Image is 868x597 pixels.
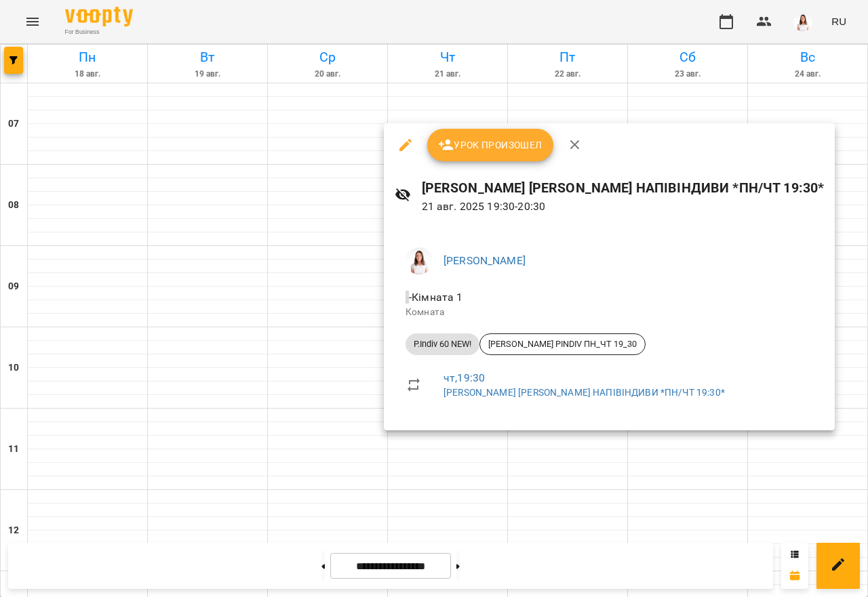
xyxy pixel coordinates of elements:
h6: [PERSON_NAME] [PERSON_NAME] НАПІВІНДИВИ *ПН/ЧТ 19:30* [422,178,825,199]
p: 21 авг. 2025 19:30 - 20:30 [422,199,825,215]
p: Комната [406,306,813,319]
a: [PERSON_NAME] [443,254,526,267]
div: [PERSON_NAME] PINDIV ПН_ЧТ 19_30 [479,333,646,355]
span: P.Indiv 60 NEW! [406,338,479,350]
span: - Кімната 1 [406,291,466,304]
span: [PERSON_NAME] PINDIV ПН_ЧТ 19_30 [480,338,645,350]
img: 08a8fea649eb256ac8316bd63965d58e.jpg [406,247,433,274]
a: [PERSON_NAME] [PERSON_NAME] НАПІВІНДИВИ *ПН/ЧТ 19:30* [443,387,725,398]
a: чт , 19:30 [443,371,485,384]
button: Урок произошел [427,129,553,161]
span: Урок произошел [438,137,542,153]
